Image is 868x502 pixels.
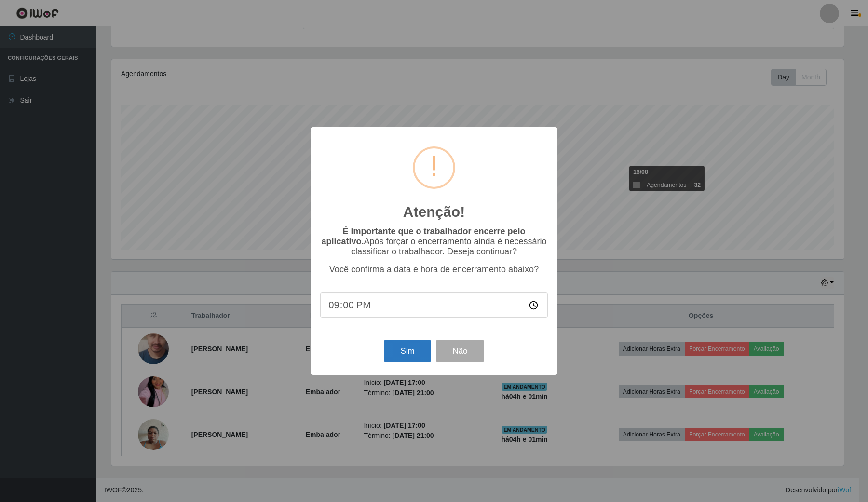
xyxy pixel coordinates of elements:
p: Você confirma a data e hora de encerramento abaixo? [320,264,548,275]
button: Sim [384,340,431,362]
button: Não [436,340,484,362]
b: É importante que o trabalhador encerre pelo aplicativo. [321,226,525,246]
p: Após forçar o encerramento ainda é necessário classificar o trabalhador. Deseja continuar? [320,226,548,257]
h2: Atenção! [403,203,465,221]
